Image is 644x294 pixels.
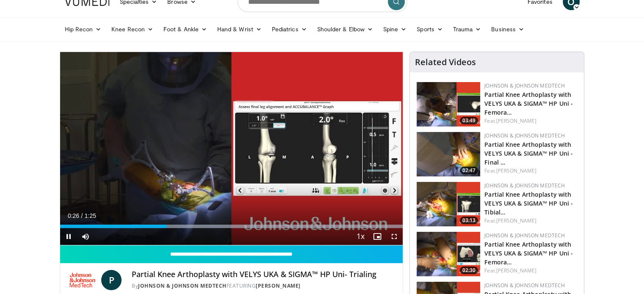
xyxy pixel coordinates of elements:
img: 13513cbe-2183-4149-ad2a-2a4ce2ec625a.png.150x105_q85_crop-smart_upscale.png [417,82,480,126]
a: [PERSON_NAME] [496,267,536,274]
img: Johnson & Johnson MedTech [67,270,98,290]
button: Pause [60,228,77,245]
a: Trauma [448,21,486,38]
a: [PERSON_NAME] [496,167,536,174]
a: Partial Knee Arthoplasty with VELYS UKA & SIGMA™ HP Uni - Final … [484,140,573,166]
span: 03:49 [460,117,478,124]
a: [PERSON_NAME] [496,117,536,124]
a: Johnson & Johnson MedTech [484,282,565,289]
a: 02:30 [417,232,480,276]
h4: Related Videos [415,57,476,67]
div: Progress Bar [60,225,403,228]
a: [PERSON_NAME] [496,217,536,224]
a: [PERSON_NAME] [256,282,301,289]
div: Feat. [484,117,577,125]
a: 02:47 [417,132,480,176]
span: / [81,212,83,219]
img: 27e23ca4-618a-4dda-a54e-349283c0b62a.png.150x105_q85_crop-smart_upscale.png [417,232,480,276]
a: Hand & Wrist [212,21,267,38]
a: Hip Recon [60,21,107,38]
a: Johnson & Johnson MedTech [484,82,565,89]
img: fca33e5d-2676-4c0d-8432-0e27cf4af401.png.150x105_q85_crop-smart_upscale.png [417,182,480,226]
img: 2dac1888-fcb6-4628-a152-be974a3fbb82.png.150x105_q85_crop-smart_upscale.png [417,132,480,176]
a: Pediatrics [267,21,312,38]
button: Mute [77,228,94,245]
a: Johnson & Johnson MedTech [484,232,565,239]
span: 02:47 [460,167,478,174]
button: Enable picture-in-picture mode [369,228,386,245]
div: Feat. [484,217,577,225]
a: Johnson & Johnson MedTech [484,182,565,189]
span: 1:25 [85,212,96,219]
span: 02:30 [460,267,478,274]
button: Fullscreen [386,228,403,245]
a: Knee Recon [106,21,158,38]
a: 03:13 [417,182,480,226]
a: 03:49 [417,82,480,126]
h4: Partial Knee Arthoplasty with VELYS UKA & SIGMA™ HP Uni- Trialing [132,270,396,279]
a: Shoulder & Elbow [312,21,378,38]
a: Johnson & Johnson MedTech [138,282,227,289]
video-js: Video Player [60,52,403,245]
a: Partial Knee Arthoplasty with VELYS UKA & SIGMA™ HP Uni - Femora… [484,91,573,116]
button: Playback Rate [352,228,369,245]
a: Foot & Ankle [158,21,212,38]
a: Partial Knee Arthoplasty with VELYS UKA & SIGMA™ HP Uni - Tibial… [484,190,573,216]
div: Feat. [484,267,577,275]
a: P [101,270,122,290]
span: 03:13 [460,217,478,224]
div: Feat. [484,167,577,175]
div: By FEATURING [132,282,396,290]
span: 0:26 [68,212,79,219]
a: Partial Knee Arthoplasty with VELYS UKA & SIGMA™ HP Uni - Femora… [484,240,573,266]
a: Sports [412,21,448,38]
a: Business [486,21,529,38]
a: Spine [378,21,412,38]
a: Johnson & Johnson MedTech [484,132,565,139]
